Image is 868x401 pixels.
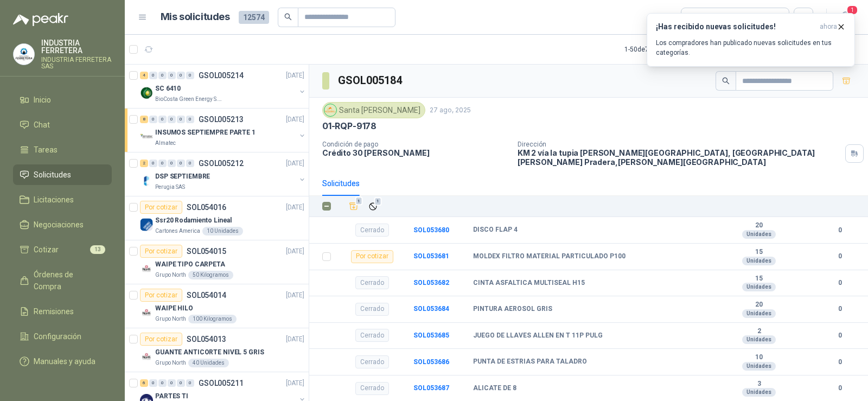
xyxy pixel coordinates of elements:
div: 0 [186,160,194,167]
div: 2 [140,160,148,167]
span: 1 [846,5,858,15]
p: GSOL005212 [199,160,244,167]
span: Cotizar [34,244,59,256]
div: 0 [186,72,194,79]
div: Unidades [742,283,776,291]
b: MOLDEX FILTRO MATERIAL PARTICULADO P100 [473,252,626,261]
a: 4 0 0 0 0 0 GSOL005214[DATE] Company LogoSC 6410BioCosta Green Energy S.A.S [140,69,307,104]
p: Almatec [155,139,176,148]
span: ahora [820,22,837,31]
a: Por cotizarSOL054015[DATE] Company LogoWAIPE TIPO CARPETAGrupo North50 Kilogramos [125,240,309,284]
img: Logo peakr [13,13,68,26]
div: Cerrado [355,276,389,289]
div: 6 [140,379,148,387]
p: GUANTE ANTICORTE NIVEL 5 GRIS [155,347,264,358]
div: Unidades [742,230,776,239]
div: 4 [140,72,148,79]
span: Solicitudes [34,169,71,181]
div: 0 [168,72,176,79]
a: Cotizar13 [13,239,112,260]
p: Ssr20 Rodamiento Lineal [155,215,232,226]
div: 0 [168,379,176,387]
a: Órdenes de Compra [13,264,112,297]
button: ¡Has recibido nuevas solicitudes!ahora Los compradores han publicado nuevas solicitudes en tus ca... [647,13,855,67]
p: BioCosta Green Energy S.A.S [155,95,224,104]
p: Perugia SAS [155,183,185,192]
div: 8 [140,116,148,123]
button: Añadir [346,199,361,214]
a: Manuales y ayuda [13,351,112,372]
div: 0 [168,116,176,123]
div: 100 Kilogramos [188,315,237,323]
a: Tareas [13,139,112,160]
p: 27 ago, 2025 [430,105,471,116]
p: [DATE] [286,246,304,257]
span: Inicio [34,94,51,106]
div: 10 Unidades [202,227,243,235]
span: Tareas [34,144,58,156]
span: Órdenes de Compra [34,269,101,292]
div: 0 [177,379,185,387]
p: [DATE] [286,378,304,389]
a: SOL053681 [413,252,449,260]
a: SOL053682 [413,279,449,287]
div: Por cotizar [140,333,182,346]
a: SOL053686 [413,358,449,366]
a: SOL053684 [413,305,449,313]
a: Inicio [13,90,112,110]
div: Todas [688,11,711,23]
p: Grupo North [155,271,186,279]
b: PINTURA AEROSOL GRIS [473,305,552,314]
p: INSUMOS SEPTIEMPRE PARTE 1 [155,128,256,138]
div: Por cotizar [351,250,393,263]
a: SOL053680 [413,226,449,234]
div: Cerrado [355,224,389,237]
p: SC 6410 [155,84,181,94]
h3: ¡Has recibido nuevas solicitudes! [656,22,815,31]
a: SOL053685 [413,332,449,339]
div: Cerrado [355,303,389,316]
p: [DATE] [286,71,304,81]
span: Remisiones [34,305,74,317]
div: 0 [168,160,176,167]
span: Configuración [34,330,81,342]
div: 0 [149,72,157,79]
p: [DATE] [286,202,304,213]
p: GSOL005213 [199,116,244,123]
div: Cerrado [355,329,389,342]
p: GSOL005211 [199,379,244,387]
div: Unidades [742,335,776,344]
div: 0 [177,116,185,123]
p: WAIPE TIPO CARPETA [155,259,225,270]
b: ALICATE DE 8 [473,384,516,393]
b: 15 [722,248,796,257]
a: Chat [13,114,112,135]
p: SOL054016 [187,203,226,211]
b: 0 [825,304,855,314]
img: Company Logo [140,350,153,363]
img: Company Logo [140,218,153,231]
div: 0 [149,160,157,167]
img: Company Logo [140,262,153,275]
b: 0 [825,278,855,288]
div: 1 - 50 de 7902 [624,41,695,58]
div: 40 Unidades [188,359,229,367]
p: DSP SEPTIEMBRE [155,171,210,182]
p: [DATE] [286,114,304,125]
p: [DATE] [286,334,304,345]
p: Dirección [518,141,841,148]
div: 0 [186,379,194,387]
div: Unidades [742,257,776,265]
span: Licitaciones [34,194,74,206]
b: 15 [722,275,796,283]
b: CINTA ASFALTICA MULTISEAL H15 [473,279,585,288]
p: WAIPE HILO [155,303,193,314]
p: [DATE] [286,290,304,301]
a: Por cotizarSOL054013[DATE] Company LogoGUANTE ANTICORTE NIVEL 5 GRISGrupo North40 Unidades [125,328,309,372]
a: Por cotizarSOL054016[DATE] Company LogoSsr20 Rodamiento LinealCartones America10 Unidades [125,196,309,240]
b: 0 [825,357,855,367]
span: 13 [90,245,105,254]
div: 0 [158,379,167,387]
